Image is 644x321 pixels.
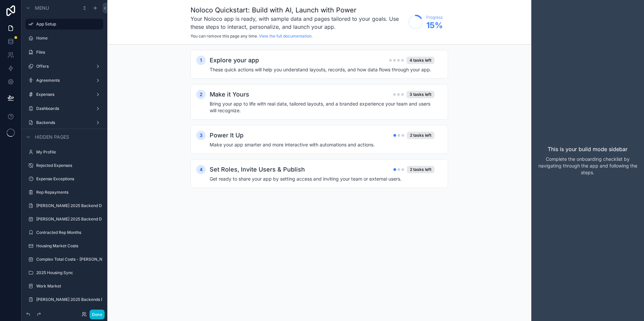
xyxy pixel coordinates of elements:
[196,131,206,140] div: 3
[35,5,49,11] span: Menu
[36,257,102,262] label: Complex Total Costs - [PERSON_NAME]
[35,134,69,140] span: Hidden pages
[407,166,434,173] div: 2 tasks left
[36,36,102,41] label: Home
[210,176,434,182] h4: Get ready to share your app by setting access and inviting your team or external users.
[259,34,313,39] a: View the full documentation.
[36,190,102,195] label: Rep Repayments
[210,101,434,114] h4: Bring your app to life with real data, tailored layouts, and a branded experience your team and u...
[191,34,258,39] span: You can remove this page any time.
[210,90,249,99] h2: Make it Yours
[36,283,102,289] label: Work Market
[407,132,434,139] div: 2 tasks left
[36,21,99,27] label: App Setup
[36,243,102,249] label: Housing Market Costs
[548,145,628,153] p: This is your build mode sidebar
[90,310,105,319] button: Done
[36,149,102,155] label: My Profile
[210,66,434,73] h4: These quick actions will help you understand layouts, records, and how data flows through your app.
[36,216,102,222] label: [PERSON_NAME] 2025 Backend Details
[36,297,102,302] label: [PERSON_NAME] 2025 Backends Details
[196,90,206,99] div: 2
[36,92,93,97] label: Expenses
[210,165,305,174] h2: Set Roles, Invite Users & Publish
[36,78,93,83] label: Agreements
[196,56,206,65] div: 1
[36,203,102,208] label: [PERSON_NAME] 2025 Backend Details
[36,163,102,168] label: Rejected Expenses
[36,64,93,69] label: Offers
[407,57,434,64] div: 4 tasks left
[36,270,102,275] label: 2025 Housing Sync
[210,141,434,148] h4: Make your app smarter and more interactive with automations and actions.
[426,20,443,31] span: 15 %
[210,131,244,140] h2: Power It Up
[191,5,405,15] h1: Noloco Quickstart: Build with AI, Launch with Power
[36,120,93,125] label: Backends
[191,15,405,31] h3: Your Noloco app is ready, with sample data and pages tailored to your goals. Use these steps to i...
[36,106,93,111] label: Dashboards
[426,15,443,20] span: Progress
[36,50,102,55] label: Files
[210,56,259,65] h2: Explore your app
[36,230,102,235] label: Contracted Rep Months
[537,156,639,176] p: Complete the onboarding checklist by navigating through the app and following the steps.
[36,176,102,182] label: Expense Exceptions
[196,165,206,174] div: 4
[407,91,434,98] div: 3 tasks left
[107,45,531,207] div: scrollable content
